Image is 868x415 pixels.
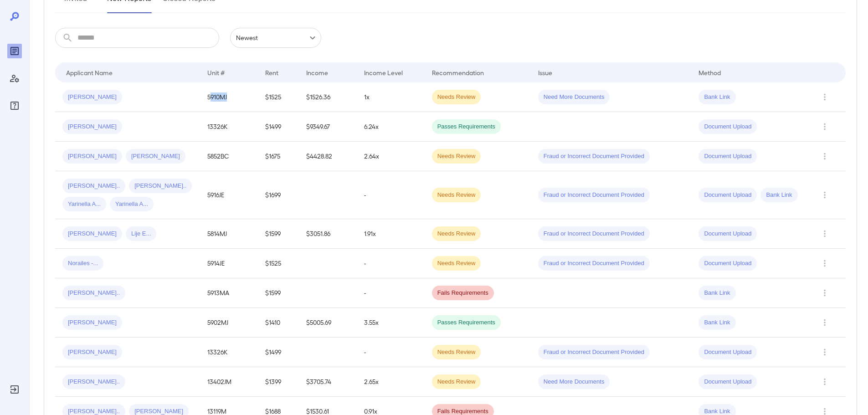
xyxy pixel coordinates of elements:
[200,82,258,112] td: 5910MJ
[200,142,258,171] td: 5852BC
[817,149,832,164] button: Row Actions
[432,191,481,200] span: Needs Review
[200,112,258,142] td: 13326K
[126,152,185,161] span: [PERSON_NAME]
[817,119,832,134] button: Row Actions
[357,219,425,249] td: 1.91x
[265,67,280,78] div: Rent
[258,278,298,308] td: $1599
[699,318,735,327] span: Bank Link
[538,67,553,78] div: Issue
[110,200,154,209] span: Yarinella A...
[699,93,735,102] span: Bank Link
[299,308,357,338] td: $5005.69
[62,348,122,357] span: [PERSON_NAME]
[299,142,357,171] td: $4428.82
[299,219,357,249] td: $3051.86
[258,308,298,338] td: $1410
[62,318,122,327] span: [PERSON_NAME]
[538,378,610,386] span: Need More Documents
[432,378,481,386] span: Needs Review
[357,338,425,367] td: -
[200,249,258,278] td: 5914JE
[357,278,425,308] td: -
[306,67,328,78] div: Income
[7,382,22,397] div: Log Out
[357,142,425,171] td: 2.64x
[62,152,122,161] span: [PERSON_NAME]
[258,142,298,171] td: $1675
[817,188,832,202] button: Row Actions
[357,367,425,397] td: 2.65x
[538,93,610,102] span: Need More Documents
[538,191,650,200] span: Fraud or Incorrect Document Provided
[432,67,484,78] div: Recommendation
[299,82,357,112] td: $1526.36
[299,367,357,397] td: $3705.74
[817,315,832,330] button: Row Actions
[699,259,757,268] span: Document Upload
[432,152,481,161] span: Needs Review
[364,67,403,78] div: Income Level
[538,230,650,238] span: Fraud or Incorrect Document Provided
[817,90,832,104] button: Row Actions
[200,338,258,367] td: 13326K
[258,219,298,249] td: $1599
[357,249,425,278] td: -
[258,171,298,219] td: $1699
[817,374,832,389] button: Row Actions
[62,259,103,268] span: Norailes -...
[62,289,125,297] span: [PERSON_NAME]..
[538,259,650,268] span: Fraud or Incorrect Document Provided
[258,249,298,278] td: $1525
[432,123,501,131] span: Passes Requirements
[258,82,298,112] td: $1525
[62,378,125,386] span: [PERSON_NAME]..
[357,308,425,338] td: 3.55x
[258,338,298,367] td: $1499
[432,348,481,357] span: Needs Review
[699,123,757,131] span: Document Upload
[7,44,22,58] div: Reports
[62,200,106,209] span: Yarinella A...
[62,182,125,190] span: [PERSON_NAME]..
[129,182,192,190] span: [PERSON_NAME]..
[817,226,832,241] button: Row Actions
[699,289,735,297] span: Bank Link
[699,378,757,386] span: Document Upload
[699,348,757,357] span: Document Upload
[126,230,156,238] span: Lije E...
[357,171,425,219] td: -
[432,259,481,268] span: Needs Review
[200,367,258,397] td: 13402JM
[432,93,481,102] span: Needs Review
[207,67,225,78] div: Unit #
[538,152,650,161] span: Fraud or Incorrect Document Provided
[699,152,757,161] span: Document Upload
[62,93,122,102] span: [PERSON_NAME]
[200,219,258,249] td: 5814MJ
[538,348,650,357] span: Fraud or Incorrect Document Provided
[62,123,122,131] span: [PERSON_NAME]
[200,308,258,338] td: 5902MJ
[699,230,757,238] span: Document Upload
[817,256,832,271] button: Row Actions
[817,345,832,359] button: Row Actions
[7,98,22,113] div: FAQ
[760,191,797,200] span: Bank Link
[299,112,357,142] td: $9349.67
[357,82,425,112] td: 1x
[200,278,258,308] td: 5913MA
[699,67,721,78] div: Method
[200,171,258,219] td: 5916JE
[432,289,494,297] span: Fails Requirements
[432,318,501,327] span: Passes Requirements
[432,230,481,238] span: Needs Review
[258,367,298,397] td: $1399
[258,112,298,142] td: $1499
[817,286,832,300] button: Row Actions
[7,71,22,86] div: Manage Users
[357,112,425,142] td: 6.24x
[699,191,757,200] span: Document Upload
[230,28,321,48] div: Newest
